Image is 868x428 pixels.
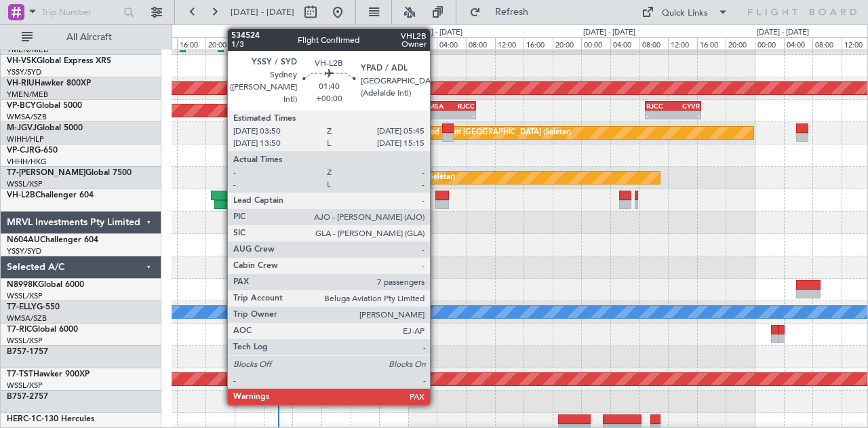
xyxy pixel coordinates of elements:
a: WSSL/XSP [7,381,43,391]
span: T7-[PERSON_NAME] [7,169,85,177]
a: T7-ELLYG-550 [7,303,60,311]
a: WIHH/HLP [7,134,44,144]
button: All Aircraft [15,26,147,48]
a: HERC-1C-130 Hercules [7,415,94,423]
div: 00:00 [408,37,437,50]
a: WSSL/XSP [7,336,43,346]
div: RJCC [448,102,475,110]
div: 12:00 [321,37,351,50]
div: 16:00 [524,37,553,50]
div: 00:00 [235,37,264,50]
a: YMEN/MEB [7,90,48,100]
div: 04:00 [264,37,293,50]
div: 20:00 [553,37,582,50]
span: VP-BCY [7,102,36,110]
a: VP-BCYGlobal 5000 [7,102,82,110]
span: T7-ELLY [7,303,37,311]
div: 16:00 [177,37,206,50]
span: VH-L2B [7,191,35,199]
span: T7-RIC [7,326,32,334]
div: 04:00 [437,37,466,50]
div: 12:00 [495,37,524,50]
span: N604AU [7,236,40,244]
a: B757-2757 [7,393,48,401]
div: [DATE] - [DATE] [410,27,462,39]
span: M-JGVJ [7,124,37,132]
span: VH-VSK [7,57,37,65]
div: RJCC [646,102,673,110]
a: YMEN/MEB [7,45,48,55]
a: VH-L2BChallenger 604 [7,191,94,199]
div: [DATE] - [DATE] [237,27,289,39]
a: N604AUChallenger 604 [7,236,98,244]
a: YSSY/SYD [7,67,41,77]
div: WMSA [422,102,448,110]
div: - [673,111,700,119]
span: B757-1 [7,348,34,356]
span: VH-RIU [7,79,35,87]
div: 20:00 [726,37,755,50]
div: - [646,111,673,119]
button: Refresh [463,1,545,23]
a: VP-CJRG-650 [7,147,58,155]
a: T7-[PERSON_NAME]Global 7500 [7,169,132,177]
a: WSSL/XSP [7,179,43,189]
span: VP-CJR [7,147,35,155]
a: WMSA/SZB [7,112,47,122]
a: WSSL/XSP [7,291,43,301]
div: Planned Maint [GEOGRAPHIC_DATA] (Seletar) [412,123,571,143]
div: 08:00 [466,37,495,50]
div: 12:00 [668,37,697,50]
span: HERC-1 [7,415,36,423]
a: YSSY/SYD [7,246,41,256]
span: Refresh [484,7,540,17]
div: 08:00 [639,37,669,50]
a: M-JGVJGlobal 5000 [7,124,83,132]
div: Quick Links [662,7,708,20]
div: [DATE] - [DATE] [583,27,635,39]
span: T7-TST [7,370,33,378]
div: 00:00 [581,37,610,50]
div: 16:00 [351,37,380,50]
a: B757-1757 [7,348,48,356]
span: [DATE] - [DATE] [231,6,294,18]
div: - [422,111,448,119]
span: B757-2 [7,393,34,401]
div: 16:00 [697,37,726,50]
div: 08:00 [292,37,321,50]
a: VH-VSKGlobal Express XRS [7,57,111,65]
a: VH-RIUHawker 800XP [7,79,91,87]
span: All Aircraft [35,33,143,42]
a: T7-RICGlobal 6000 [7,326,78,334]
button: Quick Links [635,1,735,23]
div: 00:00 [755,37,784,50]
div: CYVR [673,102,700,110]
div: 04:00 [610,37,639,50]
input: Trip Number [41,2,119,22]
span: N8998K [7,281,38,289]
div: [DATE] - [DATE] [757,27,809,39]
div: 20:00 [379,37,408,50]
div: - [448,111,475,119]
div: 08:00 [812,37,842,50]
a: N8998KGlobal 6000 [7,281,84,289]
div: Planned Maint [GEOGRAPHIC_DATA] (Seletar) [296,168,455,188]
a: T7-TSTHawker 900XP [7,370,90,378]
div: 20:00 [205,37,235,50]
a: VHHH/HKG [7,157,47,167]
a: WMSA/SZB [7,313,47,324]
div: 04:00 [784,37,813,50]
